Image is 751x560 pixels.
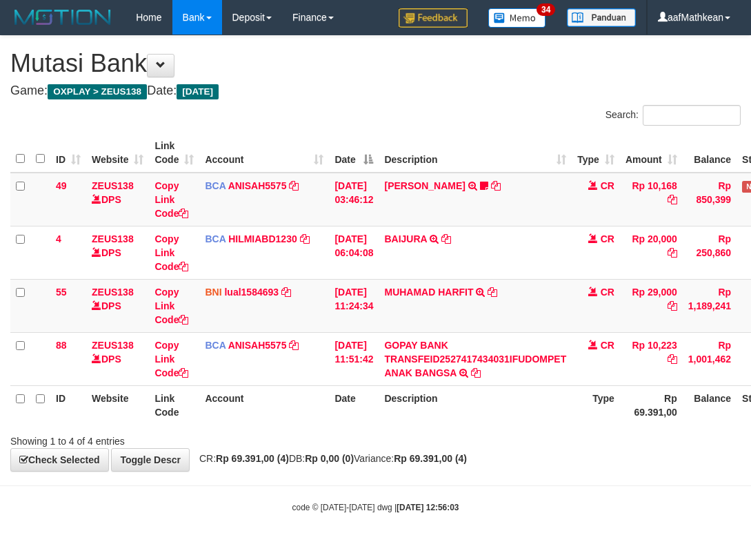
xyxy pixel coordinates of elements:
[92,287,134,298] a: ZEUS138
[86,133,149,173] th: Website: activate to sort column ascending
[205,340,226,351] span: BCA
[488,287,497,298] a: Copy MUHAMAD HARFIT to clipboard
[10,429,303,448] div: Showing 1 to 4 of 4 entries
[329,173,379,226] td: [DATE] 03:46:12
[384,180,465,191] a: [PERSON_NAME]
[305,453,354,464] strong: Rp 0,00 (0)
[289,180,299,191] a: Copy ANISAH5575 to clipboard
[86,226,149,279] td: DPS
[601,340,614,351] span: CR
[329,279,379,332] td: [DATE] 11:24:34
[668,354,677,365] a: Copy Rp 10,223 to clipboard
[48,84,147,99] span: OXPLAY > ZEUS138
[154,287,188,325] a: Copy Link Code
[86,385,149,425] th: Website
[56,233,61,244] span: 4
[683,385,737,425] th: Balance
[111,448,190,472] a: Toggle Descr
[572,385,620,425] th: Type
[92,340,134,351] a: ZEUS138
[683,279,737,332] td: Rp 1,189,241
[572,133,620,173] th: Type: activate to sort column ascending
[149,133,199,173] th: Link Code: activate to sort column ascending
[154,233,188,272] a: Copy Link Code
[205,233,226,244] span: BCA
[537,3,555,16] span: 34
[329,332,379,385] td: [DATE] 11:51:42
[643,105,741,126] input: Search:
[50,133,86,173] th: ID: activate to sort column ascending
[56,180,67,191] span: 49
[149,385,199,425] th: Link Code
[620,385,683,425] th: Rp 69.391,00
[620,173,683,226] td: Rp 10,168
[154,340,188,378] a: Copy Link Code
[199,133,329,173] th: Account: activate to sort column ascending
[567,8,636,27] img: panduan.png
[384,233,427,244] a: BAIJURA
[329,133,379,173] th: Date: activate to sort column descending
[289,340,299,351] a: Copy ANISAH5575 to clipboard
[224,287,279,298] a: lual1584693
[92,180,134,191] a: ZEUS138
[471,367,481,378] a: Copy GOPAY BANK TRANSFEID2527417434031IFUDOMPET ANAK BANGSA to clipboard
[228,340,287,351] a: ANISAH5575
[601,180,614,191] span: CR
[10,50,741,77] h1: Mutasi Bank
[379,133,572,173] th: Description: activate to sort column ascending
[683,133,737,173] th: Balance
[668,194,677,205] a: Copy Rp 10,168 to clipboard
[384,287,473,298] a: MUHAMAD HARFIT
[228,233,297,244] a: HILMIABD1230
[620,332,683,385] td: Rp 10,223
[281,287,291,298] a: Copy lual1584693 to clipboard
[205,180,226,191] span: BCA
[329,385,379,425] th: Date
[668,247,677,258] a: Copy Rp 20,000 to clipboard
[92,233,134,244] a: ZEUS138
[205,287,221,298] span: BNI
[384,340,566,378] a: GOPAY BANK TRANSFEID2527417434031IFUDOMPET ANAK BANGSA
[394,453,467,464] strong: Rp 69.391,00 (4)
[216,453,289,464] strong: Rp 69.391,00 (4)
[292,503,459,512] small: code © [DATE]-[DATE] dwg |
[488,8,546,28] img: Button%20Memo.svg
[56,287,67,298] span: 55
[441,233,451,244] a: Copy BAIJURA to clipboard
[683,173,737,226] td: Rp 850,399
[601,233,614,244] span: CR
[620,133,683,173] th: Amount: activate to sort column ascending
[10,448,109,472] a: Check Selected
[50,385,86,425] th: ID
[379,385,572,425] th: Description
[620,226,683,279] td: Rp 20,000
[300,233,310,244] a: Copy HILMIABD1230 to clipboard
[177,84,219,99] span: [DATE]
[491,180,501,191] a: Copy INA PAUJANAH to clipboard
[199,385,329,425] th: Account
[154,180,188,219] a: Copy Link Code
[397,503,459,512] strong: [DATE] 12:56:03
[10,7,115,28] img: MOTION_logo.png
[620,279,683,332] td: Rp 29,000
[86,173,149,226] td: DPS
[683,332,737,385] td: Rp 1,001,462
[683,226,737,279] td: Rp 250,860
[86,279,149,332] td: DPS
[668,300,677,311] a: Copy Rp 29,000 to clipboard
[86,332,149,385] td: DPS
[605,105,741,126] label: Search:
[329,226,379,279] td: [DATE] 06:04:08
[228,180,287,191] a: ANISAH5575
[399,8,468,28] img: Feedback.jpg
[192,453,467,464] span: CR: DB: Variance:
[601,287,614,298] span: CR
[10,84,741,98] h4: Game: Date:
[56,340,67,351] span: 88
